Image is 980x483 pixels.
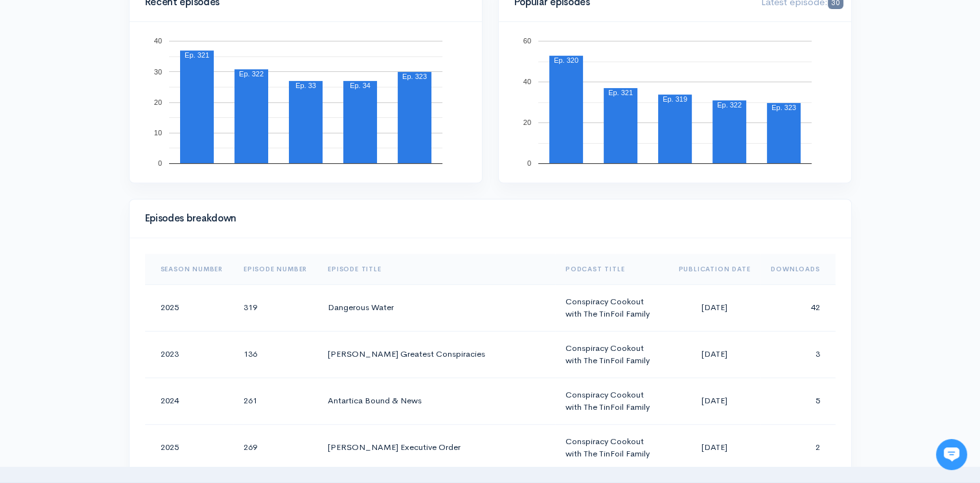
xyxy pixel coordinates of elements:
[233,377,317,424] td: 261
[317,331,555,377] td: [PERSON_NAME] Greatest Conspiracies
[668,284,760,331] td: [DATE]
[317,377,555,424] td: Antartica Bound & News
[154,129,161,137] text: 10
[514,38,836,167] svg: A chart.
[523,78,530,85] text: 40
[157,159,161,167] text: 0
[10,99,249,126] button: New conversation
[317,284,555,331] td: Dangerous Water
[145,377,233,424] td: 2024
[233,331,317,377] td: 136
[145,213,828,224] h4: Episodes breakdown
[555,377,668,424] td: Conspiracy Cookout with The TinFoil Family
[84,107,155,118] span: New conversation
[527,159,530,167] text: 0
[239,70,264,78] text: Ep. 322
[145,254,233,285] th: Sort column
[154,37,161,45] text: 40
[760,424,835,471] td: 2
[523,37,530,45] text: 60
[8,151,251,166] p: Find an answer quickly
[233,284,317,331] td: 319
[760,254,835,285] th: Sort column
[295,82,316,89] text: Ep. 33
[317,254,555,285] th: Sort column
[555,254,668,285] th: Sort column
[554,56,578,64] text: Ep. 320
[760,377,835,424] td: 5
[668,424,760,471] td: [DATE]
[760,331,835,377] td: 3
[350,82,370,89] text: Ep. 34
[523,118,530,126] text: 20
[145,38,466,167] svg: A chart.
[154,98,161,106] text: 20
[668,254,760,285] th: Sort column
[555,424,668,471] td: Conspiracy Cookout with The TinFoil Family
[145,284,233,331] td: 2025
[771,104,796,111] text: Ep. 323
[28,172,241,198] input: Search articles
[555,284,668,331] td: Conspiracy Cookout with The TinFoil Family
[663,95,687,103] text: Ep. 319
[668,331,760,377] td: [DATE]
[154,67,161,75] text: 30
[145,331,233,377] td: 2023
[555,331,668,377] td: Conspiracy Cookout with The TinFoil Family
[402,73,427,80] text: Ep. 323
[936,439,967,470] iframe: gist-messenger-bubble-iframe
[760,284,835,331] td: 42
[317,424,555,471] td: [PERSON_NAME] Executive Order
[233,424,317,471] td: 269
[185,51,209,59] text: Ep. 321
[668,377,760,424] td: [DATE]
[233,254,317,285] th: Sort column
[145,424,233,471] td: 2025
[717,101,742,109] text: Ep. 322
[608,89,633,96] text: Ep. 321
